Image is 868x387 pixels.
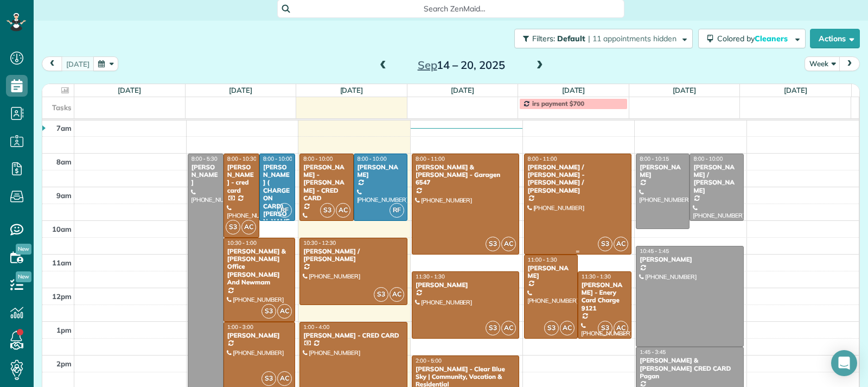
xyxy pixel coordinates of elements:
button: prev [42,56,62,71]
span: 8:00 - 10:00 [693,155,723,162]
a: [DATE] [118,86,141,94]
div: [PERSON_NAME] [639,256,741,263]
span: AC [501,237,516,251]
span: 11:30 - 1:30 [416,273,445,280]
span: 10:30 - 1:00 [227,239,257,246]
span: AC [501,321,516,335]
div: [PERSON_NAME] / [PERSON_NAME] [693,163,740,195]
span: RF [390,203,404,218]
span: RF [277,203,292,218]
span: 7am [56,124,72,132]
span: 8:00 - 10:30 [227,155,257,162]
div: [PERSON_NAME] [227,332,292,339]
span: AC [614,237,628,251]
span: 1:45 - 3:45 [640,348,666,356]
button: Actions [810,29,860,48]
span: AC [277,371,292,386]
span: 8:00 - 11:00 [528,155,557,162]
span: S3 [320,203,335,218]
span: Filters: [532,34,555,43]
span: 10:45 - 1:45 [640,248,669,255]
span: 9am [56,191,72,200]
span: AC [614,321,628,335]
div: Open Intercom Messenger [831,350,857,376]
div: [PERSON_NAME] -[PERSON_NAME] - CRED CARD [303,163,350,202]
span: 1pm [56,326,72,334]
button: [DATE] [61,56,94,71]
div: [PERSON_NAME] [191,163,220,187]
a: [DATE] [562,86,585,94]
button: Week [805,56,840,71]
span: 2:00 - 5:00 [416,357,442,364]
span: irs payment $700 [532,99,584,107]
span: 8:00 - 11:00 [416,155,445,162]
span: Colored by [717,34,792,43]
span: 1:00 - 4:00 [303,323,329,331]
a: [DATE] [340,86,363,94]
span: S3 [374,287,388,302]
span: 1:00 - 3:00 [227,323,253,331]
div: [PERSON_NAME] - cred card [227,163,256,195]
span: AC [560,321,575,335]
span: Sep [418,58,437,72]
span: S3 [544,321,559,335]
span: 8:00 - 5:30 [192,155,218,162]
span: 10:30 - 12:30 [303,239,336,246]
div: [PERSON_NAME] & [PERSON_NAME] CRED CARD Pagan [639,357,741,380]
div: [PERSON_NAME] & [PERSON_NAME] Office [PERSON_NAME] And Newmam [227,248,292,287]
span: Cleaners [755,34,789,43]
span: 12pm [52,292,72,301]
span: S3 [598,237,612,251]
button: Colored byCleaners [698,29,806,48]
span: AC [277,304,292,319]
div: [PERSON_NAME] / [PERSON_NAME] [303,248,404,263]
div: [PERSON_NAME] [357,163,404,179]
span: AC [390,287,404,302]
a: [DATE] [784,86,807,94]
h2: 14 – 20, 2025 [393,59,529,71]
a: [DATE] [673,86,696,94]
div: [PERSON_NAME] ( CHARGE ON CARD) [PERSON_NAME] [263,163,292,233]
span: 8:00 - 10:00 [263,155,292,162]
span: AC [241,220,256,234]
span: S3 [261,304,276,319]
a: [DATE] [451,86,474,94]
span: 8:00 - 10:00 [303,155,333,162]
a: [DATE] [229,86,252,94]
button: Filters: Default | 11 appointments hidden [514,29,693,48]
span: Default [557,34,586,43]
span: S3 [261,371,276,386]
span: 8am [56,157,72,166]
span: S3 [226,220,240,234]
span: New [16,271,31,282]
span: 10am [52,225,72,233]
span: 11:00 - 1:30 [528,256,557,263]
span: | 11 appointments hidden [588,34,676,43]
span: 11am [52,258,72,267]
span: 8:00 - 10:15 [640,155,669,162]
span: 8:00 - 10:00 [358,155,387,162]
span: New [16,244,31,255]
span: S3 [486,321,500,335]
span: AC [336,203,350,218]
div: [PERSON_NAME] [639,163,686,179]
span: 11:30 - 1:30 [582,273,611,280]
div: [PERSON_NAME] & [PERSON_NAME] - Garagen 6547 [415,163,516,187]
div: [PERSON_NAME] - Enery Card Charge 9121 [581,281,628,313]
a: Filters: Default | 11 appointments hidden [509,29,693,48]
span: S3 [486,237,500,251]
button: next [839,56,860,71]
div: [PERSON_NAME] / [PERSON_NAME] - [PERSON_NAME] / [PERSON_NAME] [527,163,629,195]
span: 2pm [56,359,72,368]
div: [PERSON_NAME] - CRED CARD [303,332,404,339]
div: [PERSON_NAME] [527,264,575,280]
span: S3 [598,321,612,335]
div: [PERSON_NAME] [415,281,516,289]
